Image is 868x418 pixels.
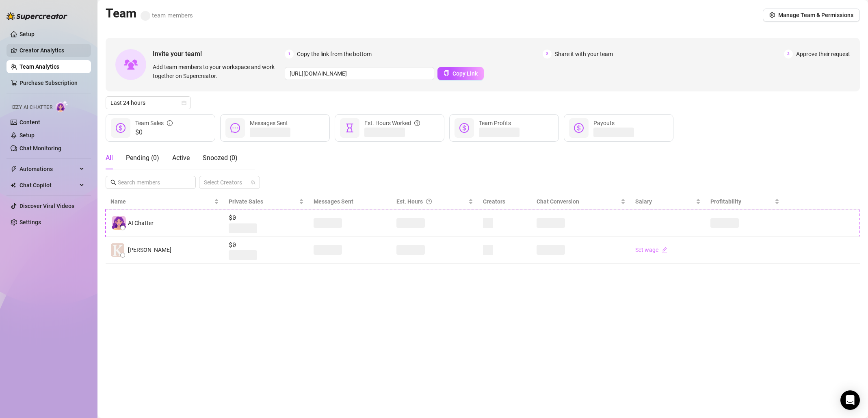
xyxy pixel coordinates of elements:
[314,198,353,205] span: Messages Sent
[555,50,613,58] span: Share it with your team
[444,70,449,76] span: copy
[128,245,171,254] span: [PERSON_NAME]
[172,154,190,162] span: Active
[153,49,285,59] span: Invite your team!
[459,123,469,133] span: dollar-circle
[19,80,78,86] a: Purchase Subscription
[840,390,860,410] div: Open Intercom Messenger
[710,198,741,205] span: Profitability
[662,247,667,253] span: edit
[19,44,84,57] a: Creator Analytics
[11,104,52,111] span: Izzy AI Chatter
[56,100,68,112] img: AI Chatter
[251,180,255,185] span: team
[19,31,35,37] a: Setup
[635,198,652,205] span: Salary
[203,154,238,162] span: Snoozed ( 0 )
[396,197,466,206] div: Est. Hours
[784,50,793,58] span: 3
[153,63,281,80] span: Add team members to your workspace and work together on Supercreator.
[141,12,193,19] span: team members
[106,6,193,21] h2: Team
[229,198,263,205] span: Private Sales
[452,70,478,77] span: Copy Link
[364,119,420,128] div: Est. Hours Worked
[543,50,552,58] span: 2
[229,213,304,223] span: $0
[6,12,67,20] img: logo-BBDzfeDw.svg
[135,128,173,137] span: $0
[110,197,212,206] span: Name
[106,153,113,163] div: All
[769,12,775,18] span: setting
[135,119,173,128] div: Team Sales
[19,63,59,70] a: Team Analytics
[635,247,667,253] a: Set wageedit
[437,67,484,80] button: Copy Link
[19,132,35,139] a: Setup
[706,237,784,264] td: —
[297,50,372,58] span: Copy the link from the bottom
[19,219,41,225] a: Settings
[778,12,853,18] span: Manage Team & Permissions
[250,120,288,126] span: Messages Sent
[537,198,579,205] span: Chat Conversion
[11,182,16,188] img: Chat Copilot
[126,153,159,163] div: Pending ( 0 )
[345,123,355,133] span: hourglass
[414,119,420,128] span: question-circle
[182,100,186,105] span: calendar
[128,219,154,227] span: AI Chatter
[229,240,304,250] span: $0
[763,9,860,22] button: Manage Team & Permissions
[112,216,126,230] img: izzy-ai-chatter-avatar-DDCN_rTZ.svg
[19,179,77,192] span: Chat Copilot
[11,166,17,172] span: thunderbolt
[593,120,615,126] span: Payouts
[167,119,173,128] span: info-circle
[230,123,240,133] span: message
[574,123,584,133] span: dollar-circle
[796,50,850,58] span: Approve their request
[285,50,294,58] span: 1
[110,97,186,109] span: Last 24 hours
[118,178,184,187] input: Search members
[478,194,532,210] th: Creators
[116,123,126,133] span: dollar-circle
[19,162,77,175] span: Automations
[106,194,224,210] th: Name
[110,180,116,185] span: search
[19,203,74,209] a: Discover Viral Videos
[426,197,432,206] span: question-circle
[479,120,511,126] span: Team Profits
[111,243,124,257] img: Kayden Kitty
[19,145,61,152] a: Chat Monitoring
[19,119,40,126] a: Content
